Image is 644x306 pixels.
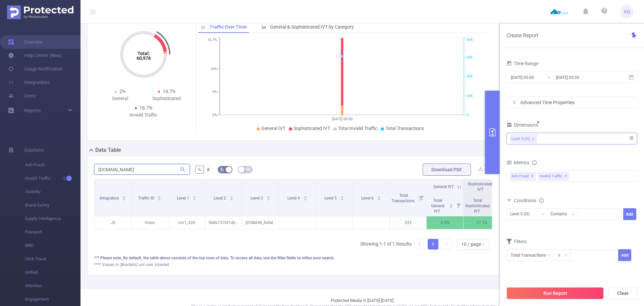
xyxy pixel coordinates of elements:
span: Filters [506,239,527,244]
span: Engagement [25,293,80,306]
span: MRC [25,239,80,252]
button: Add [623,208,636,220]
div: *** Please note, By default, the table above consists of the top rows of data. To access all data... [94,255,492,261]
p: 17.1% [464,216,500,229]
tspan: 80K [467,38,473,42]
div: Sort [157,195,161,199]
tspan: 0 [467,113,469,117]
a: Reports [24,104,41,117]
span: General IVT [261,126,285,131]
div: Sort [193,195,197,199]
div: **** Values in (Brackets) are user attested [94,262,492,268]
span: Traffic ID [138,196,155,201]
i: icon: close [532,137,535,141]
span: Unified [25,266,80,279]
i: icon: down [481,242,485,247]
div: General [97,95,144,102]
tspan: 0% [212,113,217,117]
i: icon: caret-down [449,205,453,207]
i: icon: right [512,100,516,104]
input: Search... [94,164,190,175]
i: icon: caret-down [158,198,161,200]
i: icon: caret-up [377,195,381,197]
div: Contains [550,209,572,220]
span: Integration [100,196,120,201]
span: VG [624,5,630,18]
i: Filter menu [491,194,500,216]
button: Download PDF [423,164,471,176]
h2: Data Table [95,146,121,154]
span: Total Transactions [391,193,416,203]
tspan: 16.7% [207,38,217,42]
i: icon: left [418,242,422,246]
span: Brand Safety [25,199,80,212]
i: icon: down [541,212,545,217]
div: Invalid Traffic [120,112,167,119]
span: Passport [25,225,80,239]
i: icon: right [444,242,448,246]
i: icon: caret-up [303,195,307,197]
div: Sort [449,203,453,207]
span: Total General IVT [431,198,444,214]
i: icon: line-chart [201,25,206,29]
i: icon: close-circle [630,136,634,140]
span: 16.7% [140,105,152,111]
li: Showing 1-1 of 1 Results [360,239,412,250]
span: 14.7% [163,89,175,94]
span: # [207,167,210,172]
span: ✕ [565,172,567,180]
span: Supply Intelligence [25,212,80,225]
span: Level 2 [214,196,227,201]
i: icon: caret-up [193,195,196,197]
button: Clear [608,287,637,299]
span: Reports [24,108,41,113]
li: Previous Page [414,239,425,250]
i: icon: caret-up [340,195,344,197]
i: icon: info-circle [532,160,537,165]
span: Level 5 [324,196,338,201]
span: Invalid Traffic [538,172,569,181]
p: 333 [390,216,426,229]
button: Add [618,249,631,261]
span: General & Sophisticated IVT by Category [270,24,354,30]
a: Users [8,89,36,102]
span: Metrics [506,160,529,165]
input: End date [555,73,610,82]
span: Level 1 [177,196,190,201]
div: 10 / page [461,239,481,249]
tspan: 10% [210,67,217,71]
span: Total Invalid Traffic [338,126,377,131]
div: Sort [303,195,307,199]
div: Level 3 (l3) [510,209,534,220]
i: icon: down [564,253,568,258]
i: icon: bg-colors [220,167,224,171]
span: ✕ [531,172,534,180]
a: Help Center (New) [8,49,62,62]
i: icon: table [246,167,250,171]
button: Run Report [506,287,604,299]
span: Traffic Over Time [210,24,247,30]
a: 1 [428,239,438,249]
div: Sort [229,195,233,199]
tspan: Total: [137,51,150,56]
li: Next Page [441,239,452,250]
div: Sophisticated [144,95,190,102]
i: icon: caret-down [122,198,126,200]
div: Sort [266,195,270,199]
i: icon: caret-down [303,198,307,200]
span: Level 3 [251,196,264,201]
span: Sophisticated IVT [468,182,492,192]
div: Sort [377,195,381,199]
i: icon: caret-up [229,195,233,197]
a: Overview [8,35,43,49]
span: Create Report [506,32,538,39]
span: Total Sophisticated IVT [465,198,490,214]
span: % [198,167,201,172]
p: [DOMAIN_NAME] [242,216,279,229]
li: 1 [428,239,438,250]
span: Anti-Fraud [25,158,80,172]
span: Dimensions [506,122,538,128]
span: Invalid Traffic [25,172,80,185]
i: icon: bar-chart [262,25,266,29]
span: Click Fraud [25,252,80,266]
